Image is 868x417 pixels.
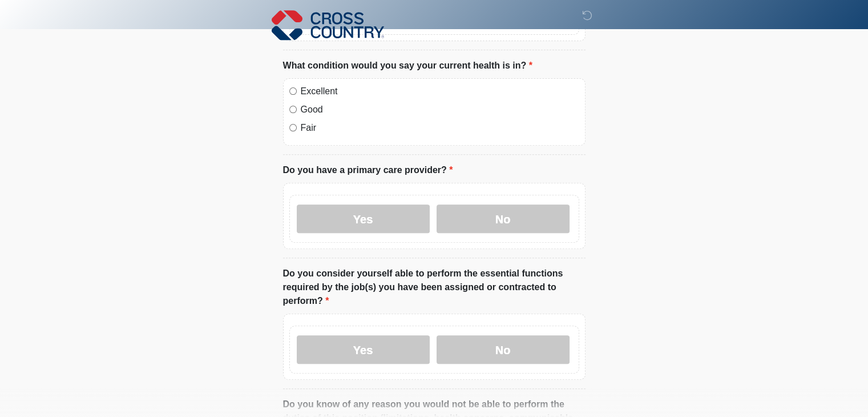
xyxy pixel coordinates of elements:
[289,124,297,131] input: Fair
[297,205,430,233] label: Yes
[272,9,385,42] img: Cross Country Logo
[283,163,453,177] label: Do you have a primary care provider?
[301,85,579,98] label: Excellent
[283,59,532,73] label: What condition would you say your current health is in?
[289,87,297,95] input: Excellent
[437,335,570,364] label: No
[297,335,430,364] label: Yes
[283,267,586,308] label: Do you consider yourself able to perform the essential functions required by the job(s) you have ...
[301,103,579,117] label: Good
[301,121,579,135] label: Fair
[289,106,297,113] input: Good
[437,205,570,233] label: No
